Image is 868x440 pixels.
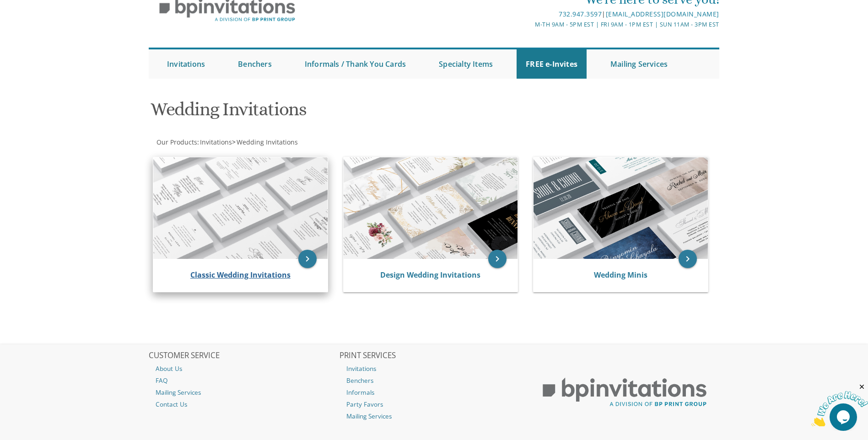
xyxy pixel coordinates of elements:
[199,138,232,146] a: Invitations
[344,157,518,259] img: Design Wedding Invitations
[517,49,587,79] a: FREE e-Invites
[200,138,232,146] span: Invitations
[340,386,529,398] a: Informals
[229,49,281,79] a: Benchers
[340,20,719,29] div: M-Th 9am - 5pm EST | Fri 9am - 1pm EST | Sun 11am - 3pm EST
[430,49,502,79] a: Specialty Items
[811,383,868,426] iframe: chat widget
[236,138,298,146] a: Wedding Invitations
[594,270,647,280] a: Wedding Minis
[380,270,480,280] a: Design Wedding Invitations
[340,9,719,20] div: |
[149,138,434,147] div: :
[296,49,415,79] a: Informals / Thank You Cards
[149,375,338,386] a: FAQ
[679,250,697,268] a: keyboard_arrow_right
[488,250,507,268] a: keyboard_arrow_right
[340,363,529,375] a: Invitations
[298,250,317,268] a: keyboard_arrow_right
[606,10,719,18] a: [EMAIL_ADDRESS][DOMAIN_NAME]
[149,351,338,360] h2: CUSTOMER SERVICE
[149,398,338,410] a: Contact Us
[149,363,338,375] a: About Us
[534,157,708,259] img: Wedding Minis
[153,157,328,259] img: Classic Wedding Invitations
[601,49,677,79] a: Mailing Services
[237,138,298,146] span: Wedding Invitations
[340,398,529,410] a: Party Favors
[559,10,602,18] a: 732.947.3597
[340,410,529,422] a: Mailing Services
[149,386,338,398] a: Mailing Services
[340,375,529,386] a: Benchers
[340,351,529,360] h2: PRINT SERVICES
[151,99,524,126] h1: Wedding Invitations
[232,138,298,146] span: >
[190,270,291,280] a: Classic Wedding Invitations
[530,370,719,415] img: BP Print Group
[156,138,197,146] a: Our Products
[158,49,214,79] a: Invitations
